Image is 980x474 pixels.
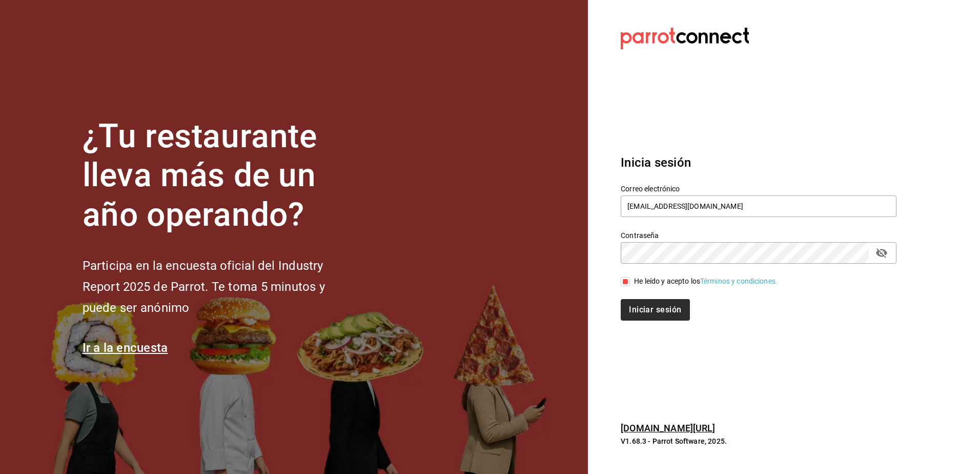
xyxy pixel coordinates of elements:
[83,255,359,318] h2: Participa en la encuesta oficial del Industry Report 2025 de Parrot. Te toma 5 minutos y puede se...
[83,341,168,355] a: Ir a la encuesta
[873,244,890,262] button: passwordField
[621,231,896,239] label: Contraseña
[700,277,778,285] a: Términos y condiciones.
[621,423,715,433] a: [DOMAIN_NAME][URL]
[621,299,689,321] button: Iniciar sesión
[83,117,359,235] h1: ¿Tu restaurante lleva más de un año operando?
[621,153,896,172] h3: Inicia sesión
[634,276,778,287] div: He leído y acepto los
[621,185,896,192] label: Correo electrónico
[621,195,896,217] input: Ingresa tu correo electrónico
[621,436,896,446] p: V1.68.3 - Parrot Software, 2025.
